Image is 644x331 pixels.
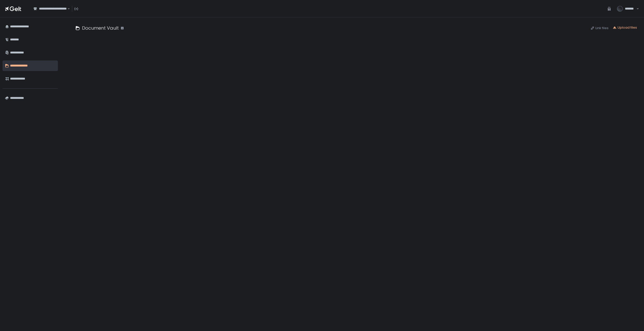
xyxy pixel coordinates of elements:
button: Link files [590,26,609,30]
h1: Document Vault [82,25,119,31]
div: Search for option [30,4,70,14]
input: Search for option [67,6,67,11]
button: Upload files [613,25,637,30]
